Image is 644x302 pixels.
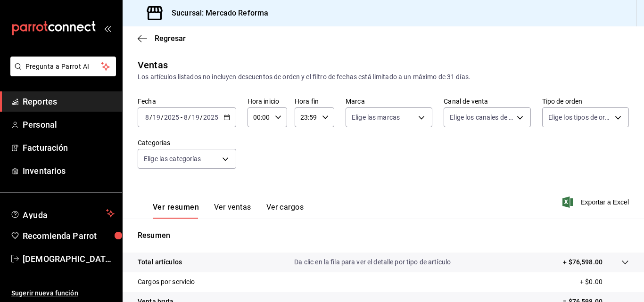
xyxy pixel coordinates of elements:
[248,98,287,105] label: Hora inicio
[25,62,101,72] span: Pregunta a Parrot AI
[564,196,629,208] button: Exportar a Excel
[23,229,115,242] span: Recomienda Parrot
[352,113,400,122] span: Elige las marcas
[104,24,111,32] button: open_drawer_menu
[23,141,115,154] span: Facturación
[164,114,180,121] input: ----
[346,98,432,105] label: Marca
[145,114,149,121] input: --
[23,118,115,131] span: Personal
[138,139,236,146] label: Categorías
[11,288,115,298] span: Sugerir nueva función
[144,154,201,163] span: Elige las categorías
[266,203,304,219] button: Ver cargos
[200,114,203,121] span: /
[138,34,186,43] button: Regresar
[153,203,199,219] button: Ver resumen
[542,98,629,105] label: Tipo de orden
[183,114,188,121] input: --
[580,277,629,287] p: + $0.00
[181,114,182,121] span: -
[548,113,611,122] span: Elige los tipos de orden
[10,57,116,76] button: Pregunta a Parrot AI
[295,98,334,105] label: Hora fin
[214,203,251,219] button: Ver ventas
[23,208,102,219] span: Ayuda
[152,114,161,121] input: --
[138,98,236,105] label: Fecha
[450,113,513,122] span: Elige los canales de venta
[23,164,115,177] span: Inventarios
[138,72,629,82] div: Los artículos listados no incluyen descuentos de orden y el filtro de fechas está limitado a un m...
[149,114,152,121] span: /
[164,8,268,19] h3: Sucursal: Mercado Reforma
[7,68,116,78] a: Pregunta a Parrot AI
[444,98,530,105] label: Canal de venta
[191,114,200,121] input: --
[294,257,451,267] p: Da clic en la fila para ver el detalle por tipo de artículo
[23,253,115,265] span: [DEMOGRAPHIC_DATA] De la [PERSON_NAME]
[188,114,191,121] span: /
[138,58,168,72] div: Ventas
[138,257,182,267] p: Total artículos
[153,203,304,219] div: navigation tabs
[155,34,186,43] span: Regresar
[138,277,195,287] p: Cargos por servicio
[23,95,115,108] span: Reportes
[563,257,603,267] p: + $76,598.00
[203,114,219,121] input: ----
[138,230,629,241] p: Resumen
[161,114,164,121] span: /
